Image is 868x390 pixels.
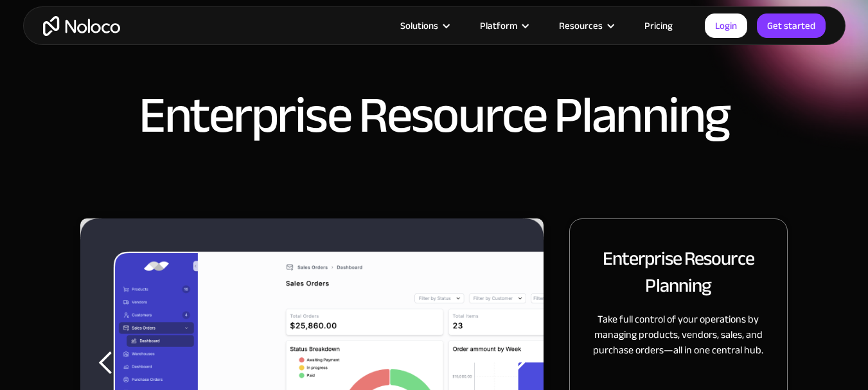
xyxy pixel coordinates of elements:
[559,17,603,34] div: Resources
[400,17,438,34] div: Solutions
[705,13,747,38] a: Login
[43,16,120,36] a: home
[543,17,628,34] div: Resources
[585,312,772,358] p: Take full control of your operations by managing products, vendors, sales, and purchase orders—al...
[628,17,689,34] a: Pricing
[464,17,543,34] div: Platform
[139,90,729,141] h1: Enterprise Resource Planning
[480,17,517,34] div: Platform
[585,245,772,299] h2: Enterprise Resource Planning
[384,17,464,34] div: Solutions
[757,13,826,38] a: Get started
